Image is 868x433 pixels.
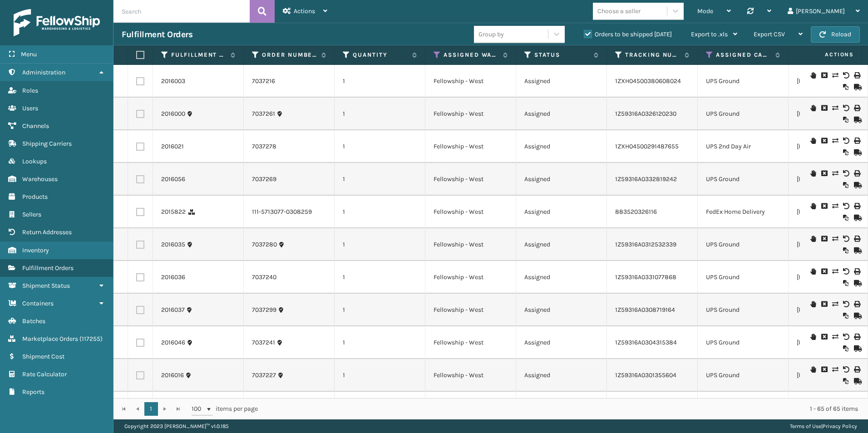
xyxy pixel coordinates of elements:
a: 7037240 [252,273,276,282]
i: Change shipping [832,268,838,275]
a: 2016035 [161,240,185,249]
i: Reoptimize [843,149,848,156]
a: Terms of Use [790,423,821,429]
i: Print Label [854,301,859,307]
td: UPS Ground [698,326,789,359]
i: Void Label [843,72,848,79]
a: 7037261 [252,109,275,118]
i: On Hold [810,334,816,340]
a: Privacy Policy [823,423,857,429]
i: On Hold [810,203,816,209]
td: Fellowship - West [425,392,516,424]
i: On Hold [810,105,816,111]
i: Reoptimize [843,247,848,254]
a: 2015822 [161,207,186,216]
a: 2016003 [161,77,185,86]
i: Reoptimize [843,215,848,221]
i: Change shipping [832,72,838,79]
i: Cancel Fulfillment Order [821,72,827,79]
label: Status [534,51,589,59]
i: Mark as Shipped [854,215,859,221]
span: Export to .xls [691,30,728,38]
span: Shipping Carriers [22,140,72,148]
a: 7037241 [252,338,275,347]
span: Batches [22,317,45,325]
td: FedEx Home Delivery [698,196,789,228]
i: Cancel Fulfillment Order [821,236,827,242]
i: Mark as Shipped [854,117,859,123]
span: 100 [192,404,205,413]
td: Fellowship - West [425,359,516,392]
td: Assigned [516,294,607,326]
a: 1Z59316A0331077868 [615,273,676,281]
i: Change shipping [832,236,838,242]
td: UPS Ground [698,98,789,130]
span: Channels [22,122,49,130]
td: UPS Ground [698,359,789,392]
td: Fellowship - West [425,98,516,130]
i: Mark as Shipped [854,345,859,352]
i: Mark as Shipped [854,84,859,90]
td: 1 [335,65,425,98]
a: 7037269 [252,175,276,184]
span: Actions [796,47,859,62]
i: Void Label [843,138,848,144]
i: Print Label [854,105,859,111]
i: Reoptimize [843,280,848,286]
i: Change shipping [832,138,838,144]
td: 1 [335,326,425,359]
td: UPS Ground [698,228,789,261]
i: On Hold [810,170,816,177]
a: 2016046 [161,338,185,347]
i: Void Label [843,301,848,307]
td: Assigned [516,228,607,261]
span: Roles [22,87,38,94]
i: Print Label [854,334,859,340]
div: Choose a seller [597,6,641,16]
span: Return Addresses [22,228,72,236]
i: Reoptimize [843,182,848,188]
span: Inventory [22,246,49,254]
a: 1ZXH04500380608024 [615,77,681,85]
i: Void Label [843,366,848,373]
span: Products [22,193,48,201]
h3: Fulfillment Orders [122,29,192,40]
td: Assigned [516,261,607,294]
i: Change shipping [832,301,838,307]
span: Shipment Status [22,282,70,290]
td: UPS Ground [698,163,789,196]
a: 1Z59316A0332819242 [615,175,677,183]
td: Fellowship - West [425,326,516,359]
td: Fellowship - West [425,163,516,196]
label: Quantity [353,51,408,59]
i: Cancel Fulfillment Order [821,203,827,209]
i: Void Label [843,268,848,275]
a: 1Z59316A0304315384 [615,339,677,346]
div: 1 - 65 of 65 items [271,404,858,413]
i: Void Label [843,334,848,340]
td: Assigned [516,65,607,98]
label: Fulfillment Order Id [171,51,226,59]
i: On Hold [810,236,816,242]
i: Cancel Fulfillment Order [821,138,827,144]
span: Actions [294,7,315,15]
a: 2016016 [161,371,184,380]
a: 2016021 [161,142,184,151]
i: Reoptimize [843,378,848,384]
a: 7037299 [252,305,276,315]
label: Assigned Warehouse [444,51,498,59]
label: Orders to be shipped [DATE] [584,30,672,38]
i: Reoptimize [843,117,848,123]
a: 1ZXH04500291487655 [615,143,679,150]
a: 2016036 [161,273,185,282]
a: 1 [144,402,158,416]
a: 111-5713077-0308259 [252,207,312,216]
a: 7037278 [252,142,276,151]
td: Assigned [516,196,607,228]
p: Copyright 2023 [PERSON_NAME]™ v 1.0.185 [124,419,229,433]
span: Reports [22,388,44,396]
td: UPS Ground [698,294,789,326]
i: Cancel Fulfillment Order [821,268,827,275]
div: Group by [478,30,504,39]
td: Assigned [516,163,607,196]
